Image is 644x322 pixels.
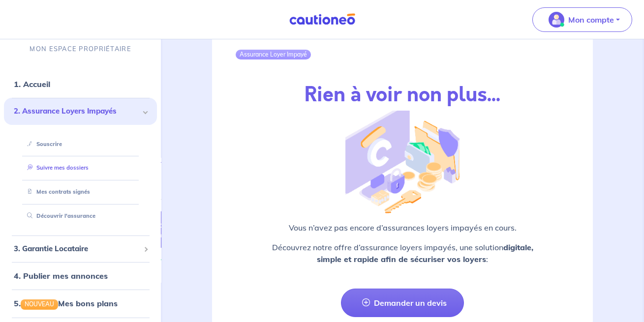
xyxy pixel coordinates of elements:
[341,289,464,317] a: Demander un devis
[14,298,118,308] a: 5.NOUVEAUMes bons plans
[23,212,95,219] a: Découvrir l'assurance
[23,164,89,171] a: Suivre mes dossiers
[549,12,564,28] img: illu_account_valid_menu.svg
[14,271,108,281] a: 4. Publier mes annonces
[236,50,311,59] div: Assurance Loyer Impayé
[16,160,145,176] div: Suivre mes dossiers
[23,188,90,195] a: Mes contrats signés
[16,208,145,224] div: Découvrir l'assurance
[16,184,145,200] div: Mes contrats signés
[23,140,62,147] a: Souscrire
[16,136,145,152] div: Souscrire
[236,241,569,265] p: Découvrez notre offre d’assurance loyers impayés, une solution :
[4,239,157,258] div: 3. Garantie Locataire
[30,44,131,54] p: MON ESPACE PROPRIÉTAIRE
[4,266,157,286] div: 4. Publier mes annonces
[14,79,50,89] a: 1. Accueil
[4,98,157,125] div: 2. Assurance Loyers Impayés
[345,103,460,213] img: illu_empty_gli.png
[14,106,140,117] span: 2. Assurance Loyers Impayés
[285,13,359,26] img: Cautioneo
[532,7,632,32] button: illu_account_valid_menu.svgMon compte
[568,14,614,26] p: Mon compte
[236,222,569,234] p: Vous n’avez pas encore d’assurances loyers impayés en cours.
[4,293,157,313] div: 5.NOUVEAUMes bons plans
[14,243,140,254] span: 3. Garantie Locataire
[305,83,500,107] h2: Rien à voir non plus...
[4,74,157,94] div: 1. Accueil
[317,242,533,264] strong: digitale, simple et rapide afin de sécuriser vos loyers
